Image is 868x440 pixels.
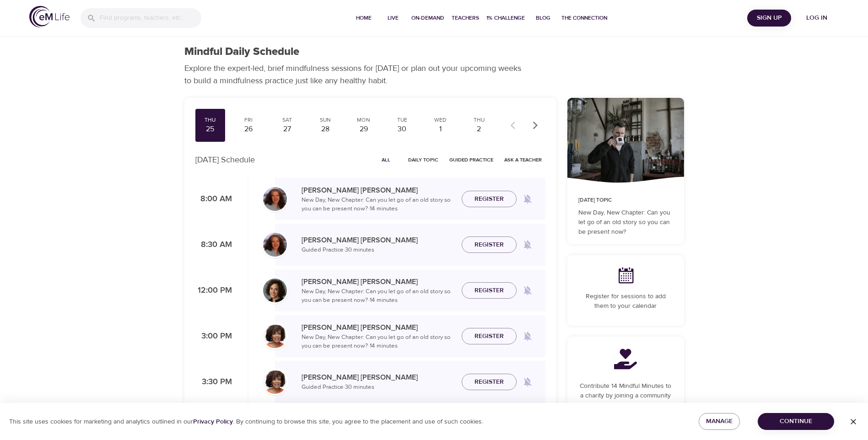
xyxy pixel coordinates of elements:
[302,333,454,351] p: New Day, New Chapter: Can you let go of an old story so you can be present now? · 14 minutes
[195,154,255,166] p: [DATE] Schedule
[449,156,493,164] span: Guided Practice
[747,10,791,27] button: Sign Up
[468,124,491,134] div: 2
[195,376,232,388] p: 3:30 PM
[314,116,337,124] div: Sun
[578,292,673,311] p: Register for sessions to add them to your calendar
[275,116,298,124] div: Sat
[29,6,70,27] img: logo
[391,116,414,124] div: Tue
[532,13,554,23] span: Blog
[302,185,454,196] p: [PERSON_NAME] [PERSON_NAME]
[195,193,232,205] p: 8:00 AM
[237,116,260,124] div: Fri
[275,124,298,134] div: 27
[184,45,299,59] h1: Mindful Daily Schedule
[751,12,787,24] span: Sign Up
[184,62,528,87] p: Explore the expert-led, brief mindfulness sessions for [DATE] or plan out your upcoming weeks to ...
[446,153,497,167] button: Guided Practice
[237,124,260,134] div: 26
[302,196,454,214] p: New Day, New Chapter: Can you let go of an old story so you can be present now? · 14 minutes
[263,187,287,211] img: Cindy2%20031422%20blue%20filter%20hi-res.jpg
[353,13,375,23] span: Home
[517,371,539,393] span: Remind me when a class goes live every Thursday at 3:30 PM
[765,416,827,427] span: Continue
[474,331,504,342] span: Register
[486,13,525,23] span: 1% Challenge
[699,413,740,430] button: Manage
[263,324,287,348] img: Janet_Jackson-min.jpg
[462,374,517,391] button: Register
[263,233,287,257] img: Cindy2%20031422%20blue%20filter%20hi-res.jpg
[352,116,375,124] div: Mon
[411,13,444,23] span: On-Demand
[578,196,673,204] p: [DATE] Topic
[474,193,504,205] span: Register
[429,116,452,124] div: Wed
[462,191,517,208] button: Register
[578,381,673,410] p: Contribute 14 Mindful Minutes to a charity by joining a community and completing this program.
[199,124,222,134] div: 25
[517,188,539,210] span: Remind me when a class goes live every Thursday at 8:00 AM
[404,153,442,167] button: Daily Topic
[462,236,517,253] button: Register
[302,322,454,333] p: [PERSON_NAME] [PERSON_NAME]
[193,418,233,426] a: Privacy Policy
[517,325,539,347] span: Remind me when a class goes live every Thursday at 3:00 PM
[474,376,504,388] span: Register
[263,279,287,302] img: Ninette_Hupp-min.jpg
[452,13,479,23] span: Teachers
[302,287,454,305] p: New Day, New Chapter: Can you let go of an old story so you can be present now? · 14 minutes
[195,284,232,297] p: 12:00 PM
[263,370,287,394] img: Janet_Jackson-min.jpg
[195,330,232,343] p: 3:00 PM
[408,156,438,164] span: Daily Topic
[195,239,232,251] p: 8:30 AM
[314,124,337,134] div: 28
[517,234,539,256] span: Remind me when a class goes live every Thursday at 8:30 AM
[474,239,504,251] span: Register
[391,124,414,134] div: 30
[517,279,539,301] span: Remind me when a class goes live every Thursday at 12:00 PM
[302,276,454,287] p: [PERSON_NAME] [PERSON_NAME]
[372,153,401,167] button: All
[429,124,452,134] div: 1
[462,282,517,299] button: Register
[382,13,404,23] span: Live
[375,156,397,164] span: All
[302,383,454,392] p: Guided Practice · 30 minutes
[504,156,542,164] span: Ask a Teacher
[352,124,375,134] div: 29
[462,328,517,345] button: Register
[302,246,454,255] p: Guided Practice · 30 minutes
[199,116,222,124] div: Thu
[578,208,673,237] p: New Day, New Chapter: Can you let go of an old story so you can be present now?
[798,12,835,24] span: Log in
[302,235,454,246] p: [PERSON_NAME] [PERSON_NAME]
[501,153,545,167] button: Ask a Teacher
[758,413,834,430] button: Continue
[468,116,491,124] div: Thu
[302,372,454,383] p: [PERSON_NAME] [PERSON_NAME]
[561,13,607,23] span: The Connection
[706,416,733,427] span: Manage
[474,285,504,296] span: Register
[100,8,201,28] input: Find programs, teachers, etc...
[795,10,839,27] button: Log in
